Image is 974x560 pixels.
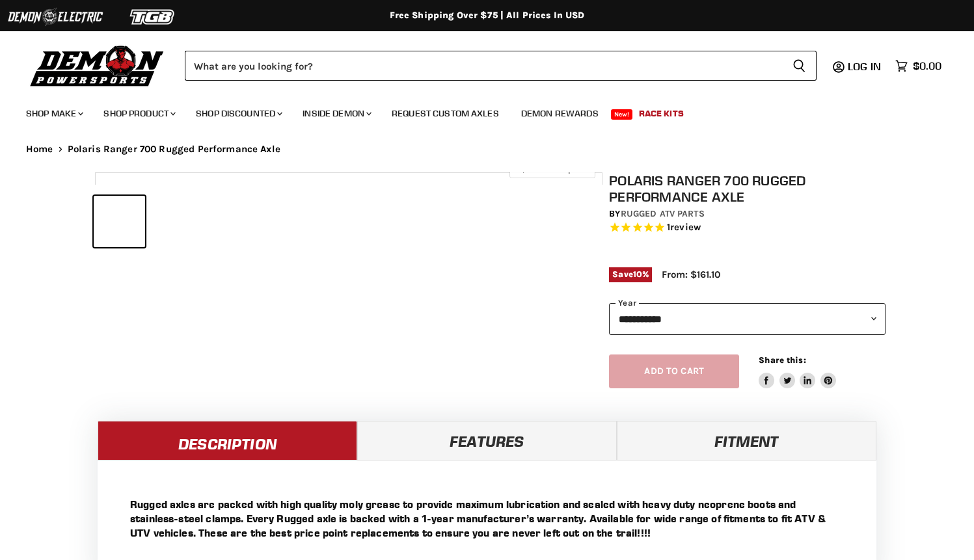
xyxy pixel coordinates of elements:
[16,100,91,127] a: Shop Make
[104,5,202,29] img: TGB Logo 2
[629,100,694,127] a: Race Kits
[670,222,701,233] span: review
[130,497,844,540] p: Rugged axles are packed with high quality moly grease to provide maximum lubrication and sealed w...
[617,421,876,460] a: Fitment
[667,222,701,233] span: 1 reviews
[516,164,588,174] span: Click to expand
[94,100,183,127] a: Shop Product
[621,208,705,219] a: Rugged ATV Parts
[205,196,256,247] button: Polaris Ranger 700 Rugged Performance Axle thumbnail
[7,5,104,29] img: Demon Electric Logo 2
[609,221,886,235] span: Rated 5.0 out of 5 stars 1 reviews
[662,269,720,280] span: From: $161.10
[16,95,938,127] ul: Main menu
[611,109,633,120] span: New!
[186,100,290,127] a: Shop Discounted
[185,51,782,81] input: Search
[68,144,280,155] span: Polaris Ranger 700 Rugged Performance Axle
[609,267,652,282] span: Save %
[782,51,817,81] button: Search
[149,196,200,247] button: Polaris Ranger 700 Rugged Performance Axle thumbnail
[357,421,617,460] a: Features
[511,100,608,127] a: Demon Rewards
[26,42,169,88] img: Demon Powersports
[842,60,889,72] a: Log in
[26,144,53,155] a: Home
[293,100,379,127] a: Inside Demon
[759,355,805,365] span: Share this:
[913,60,941,72] span: $0.00
[889,57,948,75] a: $0.00
[848,60,881,73] span: Log in
[609,207,886,221] div: by
[609,303,886,335] select: year
[633,269,642,279] span: 10
[759,354,836,389] aside: Share this:
[94,196,145,247] button: Polaris Ranger 700 Rugged Performance Axle thumbnail
[185,51,817,81] form: Product
[609,172,886,205] h1: Polaris Ranger 700 Rugged Performance Axle
[382,100,509,127] a: Request Custom Axles
[98,421,357,460] a: Description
